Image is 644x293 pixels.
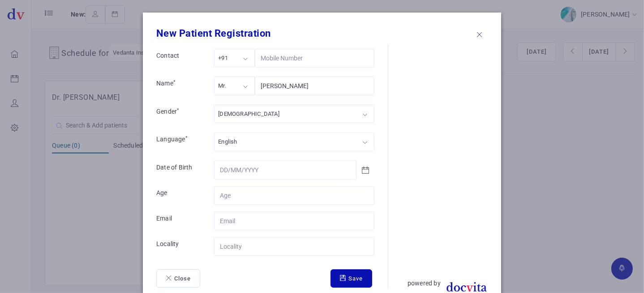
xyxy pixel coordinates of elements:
label: Email [150,214,207,227]
label: Age [150,188,207,201]
input: Locality [214,237,374,256]
label: Gender [150,107,207,122]
input: Name [255,76,374,95]
div: Mr. [218,81,226,91]
div: +91 [218,53,228,63]
input: Age [214,186,374,205]
label: Name [150,79,207,94]
input: Mobile Number [255,49,374,68]
input: DD/MM/YYYY [214,161,356,179]
p: powered by [408,277,441,289]
label: Language [150,135,207,150]
label: Contact [150,51,207,66]
label: Date of Birth [150,163,207,176]
button: Save [331,269,372,288]
b: New Patient Registration [156,28,271,39]
button: Close [156,269,200,288]
div: [DEMOGRAPHIC_DATA] [218,109,279,119]
label: Locality [150,239,207,252]
input: Email [214,212,374,230]
div: English [218,136,237,147]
